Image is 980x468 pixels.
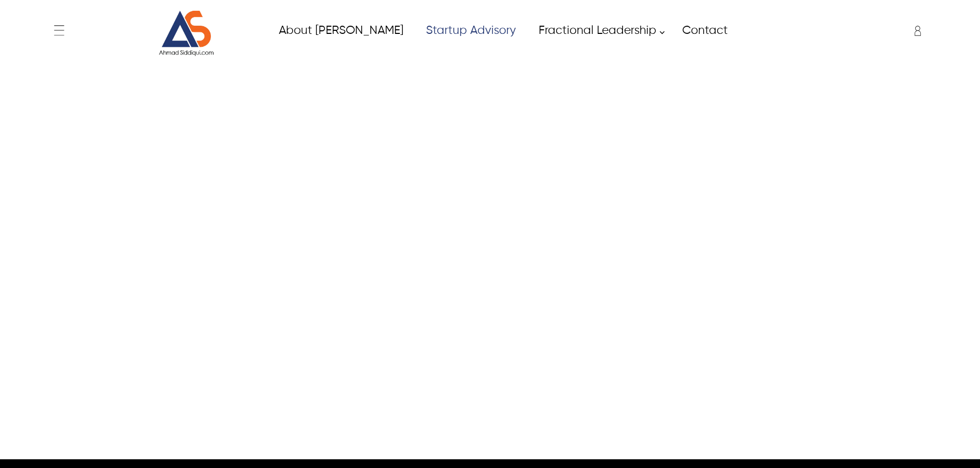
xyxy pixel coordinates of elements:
[267,19,414,42] a: About Ahmad
[907,21,923,41] div: Enter to Open SignUp and Register OverLay
[527,19,670,42] a: Fractional Leadership
[414,19,527,42] a: Startup Advisory
[670,19,739,42] a: Contact
[148,10,225,57] img: Website Logo for Ahmad Siddiqui
[129,10,244,57] a: Website Logo for Ahmad Siddiqui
